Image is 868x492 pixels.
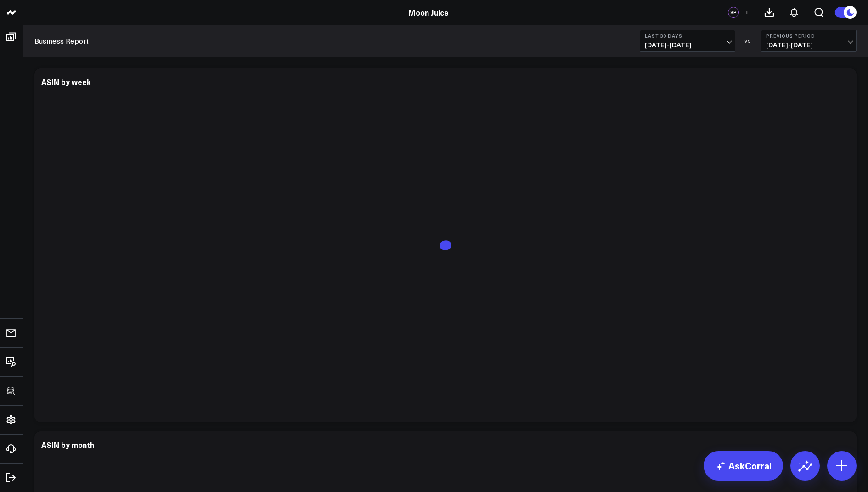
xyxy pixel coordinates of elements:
[34,36,89,46] a: Business Report
[728,7,739,18] div: SP
[41,77,91,87] div: ASIN by week
[645,41,730,49] span: [DATE] - [DATE]
[645,33,730,39] b: Last 30 Days
[766,33,851,39] b: Previous Period
[745,9,749,16] span: +
[766,41,851,49] span: [DATE] - [DATE]
[740,38,756,44] div: VS
[741,7,752,18] button: +
[408,7,449,17] a: Moon Juice
[640,30,735,52] button: Last 30 Days[DATE]-[DATE]
[761,30,857,52] button: Previous Period[DATE]-[DATE]
[704,451,783,481] a: AskCorral
[41,440,94,450] div: ASIN by month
